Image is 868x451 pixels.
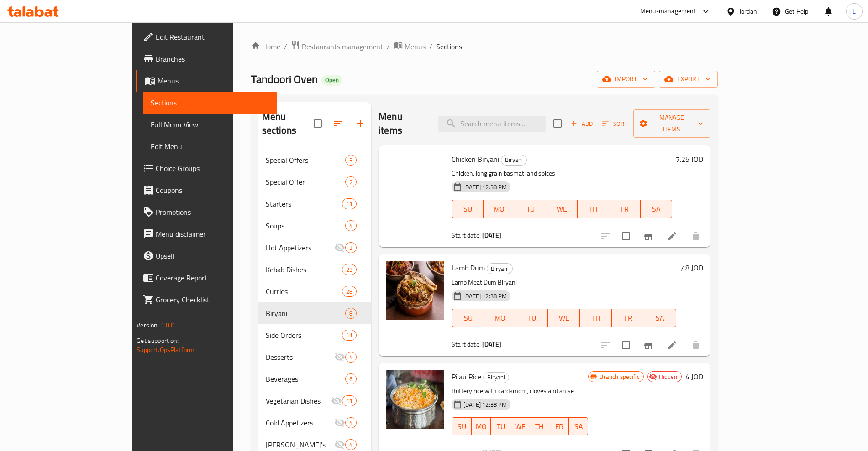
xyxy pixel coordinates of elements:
[143,114,277,135] a: Full Menu View
[581,202,605,216] span: TH
[345,352,357,363] div: items
[514,420,526,433] span: WE
[258,346,371,368] div: Desserts4
[530,417,550,435] button: TH
[456,420,468,433] span: SU
[334,242,345,253] svg: Inactive section
[137,335,179,347] span: Get support on:
[501,155,527,166] div: Biryani
[156,294,269,305] span: Grocery Checklist
[452,417,472,435] button: SU
[491,417,510,435] button: TU
[258,149,371,171] div: Special Offers3
[136,179,277,201] a: Coupons
[262,110,314,137] h2: Menu sections
[484,200,515,218] button: MO
[266,176,345,187] div: Special Offer
[346,178,356,187] span: 2
[331,395,342,406] svg: Inactive section
[553,420,565,433] span: FR
[379,110,427,137] h2: Menu items
[334,417,345,428] svg: Inactive section
[487,263,513,274] div: Biryani
[158,75,269,86] span: Menus
[251,69,318,89] span: Tandoori Oven
[266,439,334,450] span: [PERSON_NAME]'s
[156,31,269,42] span: Edit Restaurant
[342,331,356,340] span: 11
[452,385,588,397] p: Buttery rice with cardamom, cloves and anise
[345,373,357,384] div: items
[266,373,345,384] span: Beverages
[137,344,195,356] a: Support.OpsPlatform
[597,71,655,88] button: import
[258,193,371,215] div: Starters11
[284,41,287,52] li: /
[321,76,342,84] span: Open
[156,228,269,239] span: Menu disclaimer
[345,439,357,450] div: items
[569,417,589,435] button: SA
[484,309,516,327] button: MO
[266,330,342,341] span: Side Orders
[151,119,269,130] span: Full Menu View
[548,309,580,327] button: WE
[494,420,507,433] span: TU
[258,390,371,412] div: Vegetarian Dishes11
[321,75,342,86] div: Open
[604,73,648,85] span: import
[644,202,668,216] span: SA
[136,157,277,179] a: Choice Groups
[136,48,277,70] a: Branches
[667,231,678,242] a: Edit menu item
[460,292,510,301] span: [DATE] 12:38 PM
[472,417,491,435] button: MO
[602,119,627,129] span: Sort
[258,215,371,237] div: Soups4
[641,200,672,218] button: SA
[452,309,484,327] button: SU
[266,352,334,363] div: Desserts
[346,222,356,230] span: 4
[386,261,444,320] img: Lamb Dum
[484,372,509,383] span: Biryani
[258,302,371,324] div: Biryani8
[136,223,277,245] a: Menu disclaimer
[641,112,703,135] span: Manage items
[258,412,371,434] div: Cold Appetizers4
[156,53,269,64] span: Branches
[143,135,277,157] a: Edit Menu
[612,309,644,327] button: FR
[334,439,345,450] svg: Inactive section
[549,417,569,435] button: FR
[429,41,432,52] li: /
[136,26,277,48] a: Edit Restaurant
[546,200,578,218] button: WE
[616,336,636,355] span: Select to update
[266,198,342,209] span: Starters
[637,225,659,247] button: Branch-specific-item
[520,311,544,325] span: TU
[136,267,277,289] a: Coverage Report
[648,311,673,325] span: SA
[258,368,371,390] div: Beverages6
[456,311,480,325] span: SU
[659,71,718,88] button: export
[387,41,390,52] li: /
[739,6,757,16] div: Jordan
[510,417,530,435] button: WE
[266,395,331,406] span: Vegetarian Dishes
[584,311,608,325] span: TH
[488,311,512,325] span: MO
[685,334,707,356] button: delete
[852,6,856,16] span: L
[161,319,175,331] span: 1.0.0
[258,280,371,302] div: Curries28
[596,373,643,381] span: Branch specific
[487,202,511,216] span: MO
[680,261,703,274] h6: 7.8 JOD
[266,220,345,231] span: Soups
[567,117,596,131] span: Add item
[487,264,512,274] span: Biryani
